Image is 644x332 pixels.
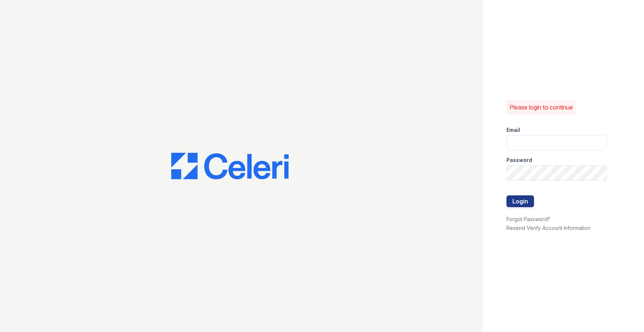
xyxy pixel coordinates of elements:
label: Email [506,126,520,134]
label: Password [506,156,532,164]
a: Resend Verify Account Information [506,225,590,231]
img: CE_Logo_Blue-a8612792a0a2168367f1c8372b55b34899dd931a85d93a1a3d3e32e68fde9ad4.png [171,153,289,179]
button: Login [506,195,534,207]
a: Forgot Password? [506,216,550,222]
p: Please login to continue [509,103,573,112]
